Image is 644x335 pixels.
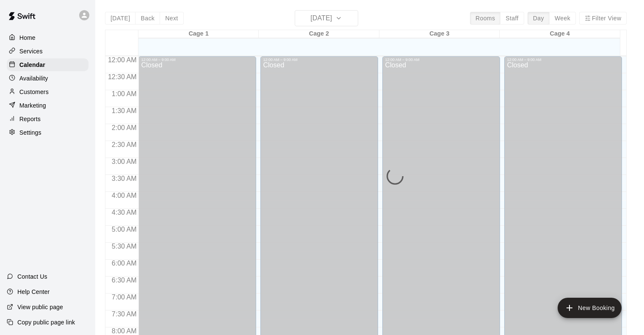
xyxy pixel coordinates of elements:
span: 7:30 AM [110,310,139,318]
span: 7:00 AM [110,293,139,301]
span: 6:00 AM [110,260,139,267]
div: Cage 1 [138,30,259,38]
div: 12:00 AM – 9:00 AM [507,58,619,62]
a: Availability [7,72,88,85]
div: Cage 2 [259,30,379,38]
span: 6:30 AM [110,277,139,284]
a: Home [7,31,88,44]
div: 12:00 AM – 9:00 AM [385,58,498,62]
span: 3:00 AM [110,158,139,165]
p: Contact Us [17,272,47,281]
a: Settings [7,126,88,139]
a: Reports [7,113,88,125]
span: 8:00 AM [110,327,139,335]
p: Customers [19,88,49,96]
span: 12:30 AM [106,73,139,80]
span: 4:00 AM [110,192,139,199]
span: 2:00 AM [110,124,139,131]
p: Settings [19,128,41,137]
span: 4:30 AM [110,209,139,216]
span: 12:00 AM [106,56,139,64]
p: Availability [19,74,48,83]
a: Services [7,45,88,58]
div: Cage 3 [379,30,500,38]
span: 5:30 AM [110,243,139,250]
p: Help Center [17,288,50,296]
button: add [558,298,622,318]
span: 1:30 AM [110,107,139,114]
span: 1:00 AM [110,90,139,97]
p: Marketing [19,101,46,110]
div: 12:00 AM – 9:00 AM [141,58,254,62]
span: 2:30 AM [110,141,139,148]
a: Marketing [7,99,88,112]
p: View public page [17,303,63,311]
a: Calendar [7,58,88,71]
a: Customers [7,86,88,98]
p: Services [19,47,43,55]
span: 3:30 AM [110,175,139,182]
div: 12:00 AM – 9:00 AM [263,58,376,62]
p: Home [19,33,36,42]
span: 5:00 AM [110,226,139,233]
div: Cage 4 [500,30,620,38]
p: Calendar [19,61,45,69]
p: Copy public page link [17,318,75,327]
p: Reports [19,115,41,123]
